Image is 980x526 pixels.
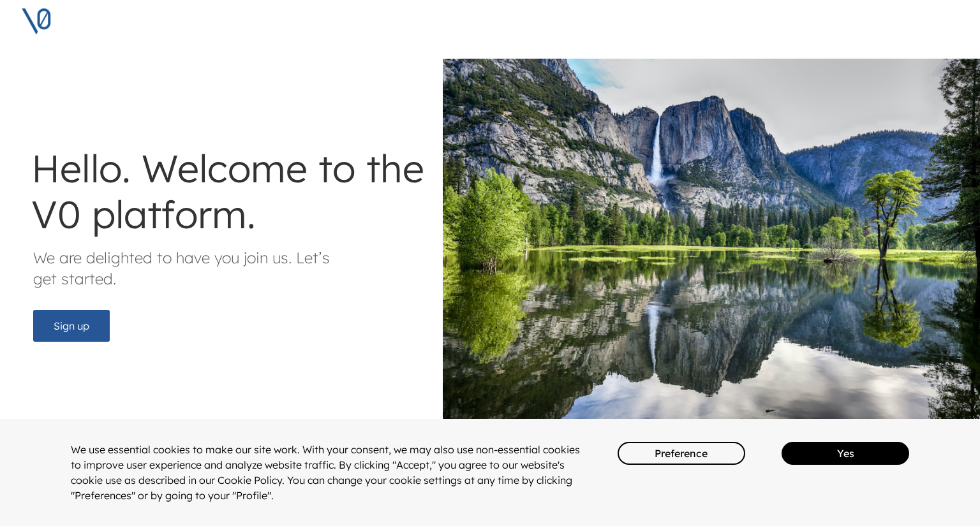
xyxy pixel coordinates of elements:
[618,442,745,465] button: Preference
[20,5,52,37] img: V0 logo
[31,145,454,237] h2: Hello. Welcome to the V0 platform.
[33,310,110,342] button: Sign up
[782,442,909,465] button: Yes
[71,442,581,503] div: We use essential cookies to make our site work. With your consent, we may also use non-essential ...
[33,247,349,289] p: We are delighted to have you join us. Let’s get started.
